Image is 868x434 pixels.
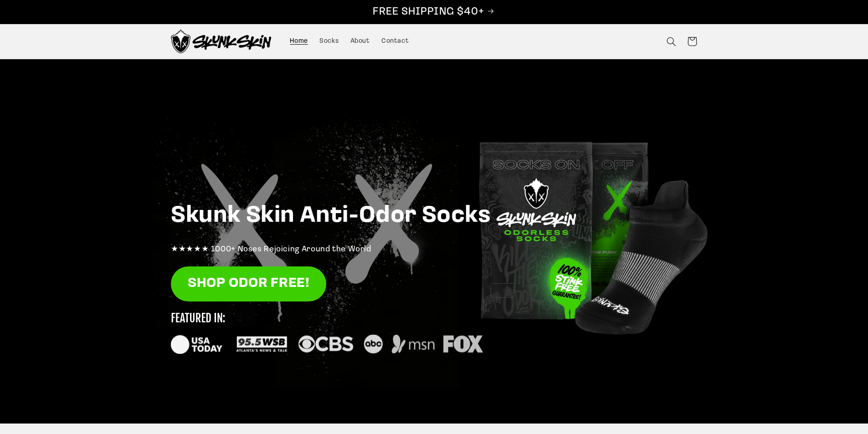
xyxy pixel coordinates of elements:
[10,5,858,19] p: FREE SHIPPING $40+
[171,266,326,301] a: SHOP ODOR FREE!
[661,31,682,52] summary: Search
[171,243,697,257] p: ★★★★★ 1000+ Noses Rejoicing Around the World
[171,30,271,53] img: Skunk Skin Anti-Odor Socks.
[171,204,491,228] strong: Skunk Skin Anti-Odor Socks
[381,37,409,46] span: Contact
[290,37,308,46] span: Home
[344,31,375,51] a: About
[319,37,339,46] span: Socks
[314,31,344,51] a: Socks
[284,31,314,51] a: Home
[350,37,370,46] span: About
[375,31,415,51] a: Contact
[171,313,483,354] img: new_featured_logos_1_small.svg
